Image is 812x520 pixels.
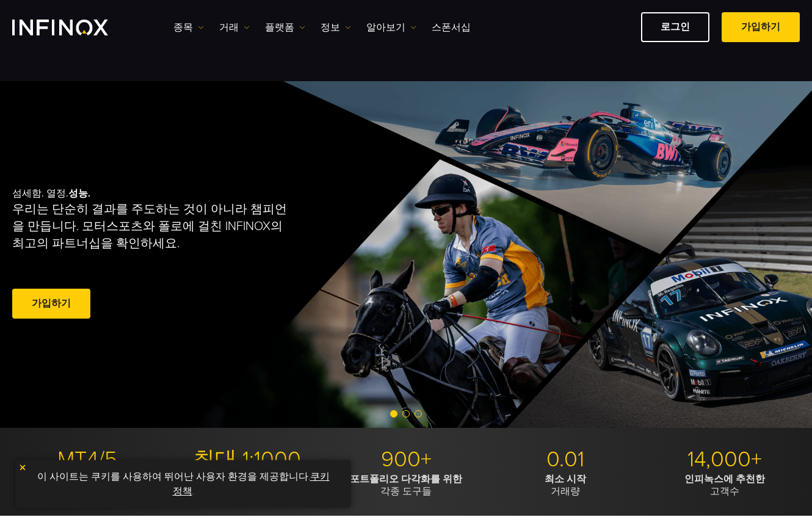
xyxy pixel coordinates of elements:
[684,473,765,485] strong: 인피녹스에 추천한
[545,473,586,485] strong: 최소 시작
[402,410,410,417] span: Go to slide 2
[12,289,90,319] a: 가입하기
[432,20,471,35] a: 스폰서십
[641,12,709,42] a: 로그인
[350,473,462,485] strong: 포트폴리오 다각화를 위한
[331,473,481,497] p: 각종 도구들
[12,473,162,497] p: 최신 거래 도구
[265,20,305,35] a: 플랫폼
[390,410,397,417] span: Go to slide 1
[12,201,295,252] p: 우리는 단순히 결과를 주도하는 것이 아니라 챔피언을 만듭니다. 모터스포츠와 폴로에 걸친 INFINOX의 최고의 파트너십을 확인하세요.
[12,446,162,473] p: MT4/5
[490,446,640,473] p: 0.01
[18,463,27,472] img: yellow close icon
[219,20,250,35] a: 거래
[12,20,137,35] a: INFINOX Logo
[173,20,204,35] a: 종목
[172,446,322,473] p: 최대 1:1000
[12,168,367,341] div: 섬세함. 열정.
[366,20,416,35] a: 알아보기
[650,473,800,497] p: 고객수
[21,466,345,502] p: 이 사이트는 쿠키를 사용하여 뛰어난 사용자 환경을 제공합니다. .
[68,187,90,200] strong: 성능.
[490,473,640,497] p: 거래량
[415,410,422,417] span: Go to slide 3
[722,12,800,42] a: 가입하기
[650,446,800,473] p: 14,000+
[321,20,351,35] a: 정보
[331,446,481,473] p: 900+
